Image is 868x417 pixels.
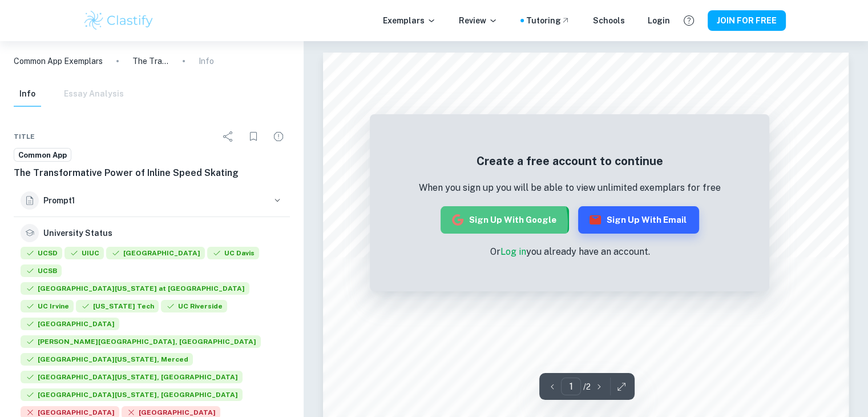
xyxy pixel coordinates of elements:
span: UC Davis [207,247,259,259]
a: Common App [14,148,71,162]
button: Help and Feedback [679,11,699,30]
div: Share [217,125,240,148]
button: Prompt1 [14,185,290,216]
div: Accepted: University of California, Irvine [21,300,74,315]
span: UCSD [21,247,62,259]
div: Accepted: University of California, San Diego [21,247,62,262]
span: [GEOGRAPHIC_DATA][US_STATE], [GEOGRAPHIC_DATA] [21,371,243,383]
p: When you sign up you will be able to view unlimited exemplars for free [419,181,721,195]
button: JOIN FOR FREE [708,10,786,31]
a: Log in [500,246,526,257]
span: [GEOGRAPHIC_DATA] [106,247,205,259]
h6: Prompt 1 [43,194,267,207]
button: Sign up with Email [578,206,699,234]
span: [PERSON_NAME][GEOGRAPHIC_DATA], [GEOGRAPHIC_DATA] [21,335,261,348]
div: Accepted: Rensselaer Polytechnic Institute [21,318,119,333]
div: Accepted: University of California, San Francisco [21,388,243,404]
button: Info [14,82,41,107]
div: Accepted: Virginia Polytechnic Institute and State University [76,300,159,315]
span: [US_STATE] Tech [76,300,159,312]
span: Title [14,131,35,142]
img: Clastify logo [83,9,155,32]
a: Schools [593,14,625,27]
div: Accepted: University of Illinois at Urbana-Champaign [64,247,104,262]
span: [GEOGRAPHIC_DATA] [21,318,119,330]
p: Info [199,55,214,67]
a: Common App Exemplars [14,55,103,67]
a: Login [648,14,670,27]
div: Accepted: University of California, Santa Barbara [21,264,62,280]
div: Accepted: University of California, Oakland [21,371,243,386]
span: [GEOGRAPHIC_DATA][US_STATE], [GEOGRAPHIC_DATA] [21,388,243,401]
h5: Create a free account to continue [419,153,721,170]
a: Tutoring [526,14,570,27]
span: UC Irvine [21,300,74,312]
span: [GEOGRAPHIC_DATA][US_STATE] at [GEOGRAPHIC_DATA] [21,282,249,295]
div: Accepted: University of California, Merced [21,353,193,368]
div: Bookmark [242,125,265,148]
div: Accepted: University of Maryland at College Park [21,282,249,298]
span: UIUC [64,247,104,259]
h6: The Transformative Power of Inline Speed Skating [14,166,290,180]
button: Sign up with Google [441,206,569,234]
div: Accepted: Embry-Riddle Aeronautical University, Daytona Beach [21,335,261,351]
div: Accepted: University of California, Riverside [161,300,227,315]
div: Accepted: University of California, Davis [207,247,259,262]
p: Or you already have an account. [419,245,721,259]
div: Accepted: Purdue University [106,247,205,262]
p: Review [459,14,498,27]
span: UC Riverside [161,300,227,312]
div: Report issue [267,125,290,148]
span: [GEOGRAPHIC_DATA][US_STATE], Merced [21,353,193,366]
p: The Transformative Power of Inline Speed Skating [132,55,169,67]
p: / 2 [583,380,591,393]
span: UCSB [21,264,62,277]
h6: University Status [43,227,112,239]
p: Exemplars [383,14,436,27]
span: Common App [14,150,71,161]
